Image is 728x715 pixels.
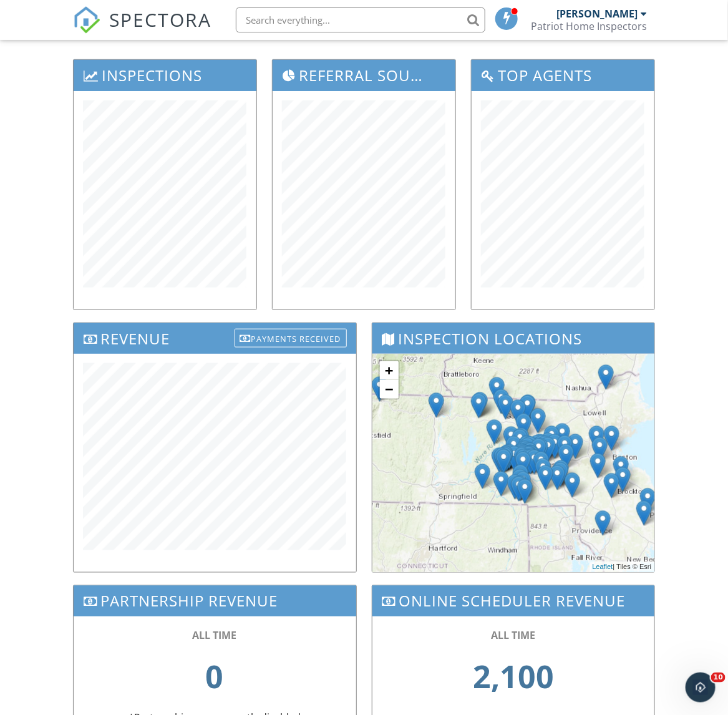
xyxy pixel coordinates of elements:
div: ALL TIME [397,629,630,643]
h3: Inspection Locations [372,323,655,354]
div: [PERSON_NAME] [556,7,638,20]
div: | Tiles © Esri [590,562,655,572]
span: SPECTORA [109,6,211,32]
h3: Partnership Revenue [74,586,356,616]
a: Zoom out [380,380,399,399]
img: The Best Home Inspection Software - Spectora [73,6,100,34]
h3: Online Scheduler Revenue [372,586,655,616]
a: Zoom in [380,361,399,380]
div: ALL TIME [99,629,331,643]
span: 10 [711,673,726,683]
a: SPECTORA [73,17,211,43]
h3: Top Agents [472,60,654,90]
h3: Referral Sources [273,60,455,90]
div: 0 [99,643,331,711]
h3: Inspections [74,60,256,90]
a: Leaflet [593,563,613,570]
input: Search everything... [236,7,485,32]
iframe: Intercom live chat [686,673,716,703]
a: Payments Received [235,326,347,347]
div: Patriot Home Inspectors [531,20,647,32]
div: Payments Received [235,329,347,348]
h3: Revenue [74,323,356,354]
div: 2,100 [397,643,630,711]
